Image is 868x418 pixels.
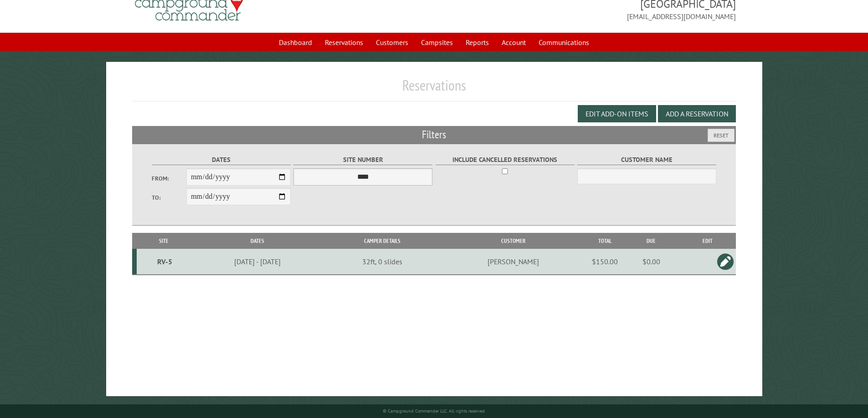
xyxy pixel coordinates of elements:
[191,233,324,249] th: Dates
[383,408,486,414] small: © Campground Commander LLC. All rights reserved.
[273,34,318,51] a: Dashboard
[152,155,291,165] label: Dates
[587,233,623,249] th: Total
[623,249,679,275] td: $0.00
[436,155,575,165] label: Include Cancelled Reservations
[319,34,369,51] a: Reservations
[132,126,736,143] h2: Filters
[324,233,440,249] th: Camper Details
[370,34,414,51] a: Customers
[140,257,190,266] div: RV-5
[578,105,656,122] button: Edit Add-on Items
[152,174,186,183] label: From:
[132,76,736,101] h1: Reservations
[440,249,587,275] td: [PERSON_NAME]
[440,233,587,249] th: Customer
[460,34,494,51] a: Reports
[324,249,440,275] td: 32ft, 0 slides
[708,129,734,142] button: Reset
[152,193,186,202] label: To:
[623,233,679,249] th: Due
[679,233,736,249] th: Edit
[658,105,736,122] button: Add a Reservation
[577,155,716,165] label: Customer Name
[293,155,432,165] label: Site Number
[587,249,623,275] td: $150.00
[533,34,595,51] a: Communications
[416,34,458,51] a: Campsites
[137,233,191,249] th: Site
[192,257,323,266] div: [DATE] - [DATE]
[496,34,531,51] a: Account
